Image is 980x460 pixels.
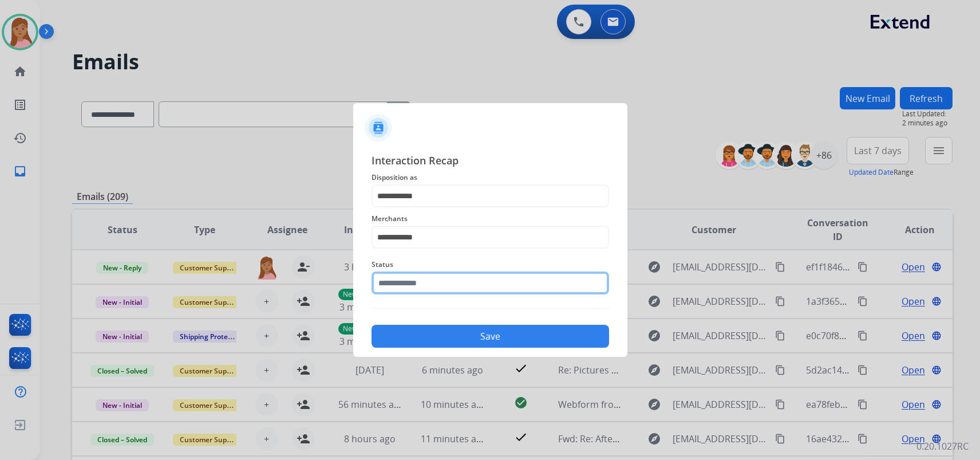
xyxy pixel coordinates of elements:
span: Status [372,258,609,272]
span: Merchants [372,212,609,226]
button: Save [372,325,609,348]
p: 0.20.1027RC [916,439,969,453]
img: contactIcon [365,114,392,141]
img: contact-recap-line.svg [372,308,609,309]
span: Disposition as [372,171,609,184]
span: Interaction Recap [372,152,609,171]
